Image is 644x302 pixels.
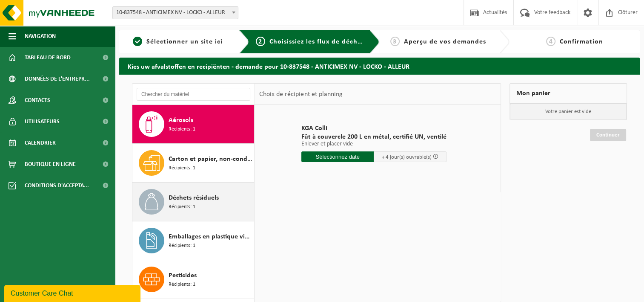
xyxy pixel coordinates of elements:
span: 10-837548 - ANTICIMEX NV - LOCKO - ALLEUR [113,7,238,19]
span: Récipients: 1 [169,125,195,134]
input: Sélectionnez date [301,151,374,162]
iframe: chat widget [4,283,142,302]
span: Choisissiez les flux de déchets et récipients [269,38,411,45]
p: Votre panier est vide [510,104,627,120]
span: Récipients: 1 [169,164,195,172]
button: Aérosols Récipients: 1 [132,105,255,144]
a: 1Sélectionner un site ici [123,37,232,47]
span: Récipients: 1 [169,281,195,289]
span: 10-837548 - ANTICIMEX NV - LOCKO - ALLEUR [112,6,238,19]
span: KGA Colli [301,124,447,133]
span: 4 [546,37,555,46]
span: Pesticides [169,270,197,281]
span: Aérosols [169,115,193,125]
span: Conditions d'accepta... [25,175,89,196]
span: Récipients: 1 [169,242,195,250]
span: Sélectionner un site ici [146,38,223,45]
a: Continuer [590,129,626,141]
button: Pesticides Récipients: 1 [132,260,255,299]
span: Utilisateurs [25,111,60,132]
span: Boutique en ligne [25,154,76,175]
span: Calendrier [25,132,56,154]
span: Déchets résiduels [169,193,219,203]
span: Tableau de bord [25,47,71,68]
span: Emballages en plastique vides souillé (phytosanitaire) pas toxique [169,232,252,242]
div: Choix de récipient et planning [255,84,346,105]
span: Confirmation [560,38,603,45]
button: Déchets résiduels Récipients: 1 [132,183,255,221]
button: Emballages en plastique vides souillé (phytosanitaire) pas toxique Récipients: 1 [132,221,255,260]
span: Récipients: 1 [169,203,195,211]
p: Enlever et placer vide [301,141,447,147]
div: Mon panier [509,83,627,104]
span: Contacts [25,90,50,111]
span: 2 [256,37,265,46]
span: + 4 jour(s) ouvrable(s) [382,154,432,160]
span: Données de l'entrepr... [25,68,90,90]
span: Navigation [25,26,56,47]
input: Chercher du matériel [137,88,250,101]
span: Aperçu de vos demandes [404,38,486,45]
span: 3 [390,37,400,46]
span: Fût à couvercle 200 L en métal, certifié UN, ventilé [301,133,447,141]
span: Carton et papier, non-conditionné (industriel) [169,154,252,164]
button: Carton et papier, non-conditionné (industriel) Récipients: 1 [132,144,255,183]
span: 1 [133,37,142,46]
h2: Kies uw afvalstoffen en recipiënten - demande pour 10-837548 - ANTICIMEX NV - LOCKO - ALLEUR [119,58,640,74]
